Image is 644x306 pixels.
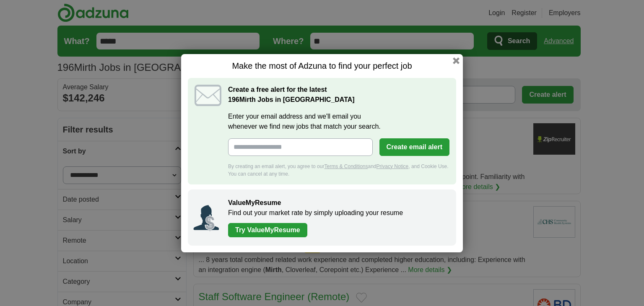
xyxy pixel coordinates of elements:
label: Enter your email address and we'll email you whenever we find new jobs that match your search. [228,112,449,132]
a: Terms & Conditions [324,163,368,169]
p: Find out your market rate by simply uploading your resume [228,208,448,218]
div: By creating an email alert, you agree to our and , and Cookie Use. You can cancel at any time. [228,163,449,178]
span: 196 [228,95,239,105]
img: icon_email.svg [195,85,221,106]
h2: Create a free alert for the latest [228,85,449,105]
a: Privacy Notice [377,163,409,169]
h2: ValueMyResume [228,198,448,208]
a: Try ValueMyResume [228,223,307,237]
button: Create email alert [379,138,449,156]
h1: Make the most of Adzuna to find your perfect job [188,61,456,71]
strong: Mirth Jobs in [GEOGRAPHIC_DATA] [228,96,355,103]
